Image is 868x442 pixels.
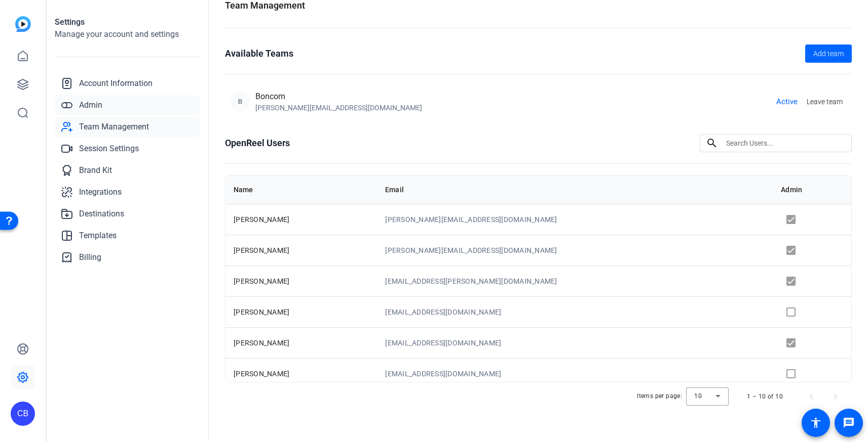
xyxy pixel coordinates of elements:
a: Team Management [55,117,200,137]
mat-icon: accessibility [810,417,822,429]
div: B [230,92,250,112]
button: Add team [805,45,852,63]
a: Admin [55,95,200,115]
td: [EMAIL_ADDRESS][DOMAIN_NAME] [377,358,773,389]
a: Brand Kit [55,160,200,181]
button: Leave team [803,93,847,111]
span: Admin [79,99,102,111]
td: [EMAIL_ADDRESS][DOMAIN_NAME] [377,327,773,358]
td: [PERSON_NAME][EMAIL_ADDRESS][DOMAIN_NAME] [377,204,773,235]
span: [PERSON_NAME] [234,308,289,316]
span: [PERSON_NAME] [234,215,289,224]
span: [PERSON_NAME] [234,246,289,254]
span: [PERSON_NAME] [234,370,289,378]
th: Email [377,175,773,204]
span: Billing [79,251,101,263]
span: Add team [813,49,844,59]
a: Account Information [55,73,200,94]
h2: Manage your account and settings [55,28,200,40]
td: [EMAIL_ADDRESS][DOMAIN_NAME] [377,296,773,327]
div: [PERSON_NAME][EMAIL_ADDRESS][DOMAIN_NAME] [255,103,422,113]
a: Integrations [55,182,200,202]
span: Team Management [79,121,149,133]
div: Boncom [255,91,422,103]
h1: Available Teams [225,47,293,61]
span: Destinations [79,208,124,220]
a: Destinations [55,204,200,224]
span: Leave team [807,97,843,107]
div: CB [11,402,35,426]
div: Items per page: [637,391,682,401]
mat-icon: message [843,417,855,429]
input: Search Users... [726,137,844,149]
h1: OpenReel Users [225,136,290,150]
h1: Settings [55,16,200,28]
span: Account Information [79,77,153,90]
a: Templates [55,226,200,246]
a: Billing [55,247,200,268]
span: Active [776,96,798,108]
span: [PERSON_NAME] [234,277,289,285]
span: Templates [79,230,117,242]
a: Session Settings [55,139,200,159]
td: [EMAIL_ADDRESS][PERSON_NAME][DOMAIN_NAME] [377,266,773,296]
th: Name [225,175,377,204]
img: blue-gradient.svg [15,16,31,32]
span: Brand Kit [79,164,112,176]
div: 1 – 10 of 10 [747,391,783,402]
mat-icon: search [700,137,724,149]
span: Session Settings [79,143,139,155]
button: Next page [823,384,848,409]
button: Previous page [799,384,823,409]
th: Admin [773,175,851,204]
span: Integrations [79,186,122,198]
td: [PERSON_NAME][EMAIL_ADDRESS][DOMAIN_NAME] [377,235,773,266]
span: [PERSON_NAME] [234,339,289,347]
